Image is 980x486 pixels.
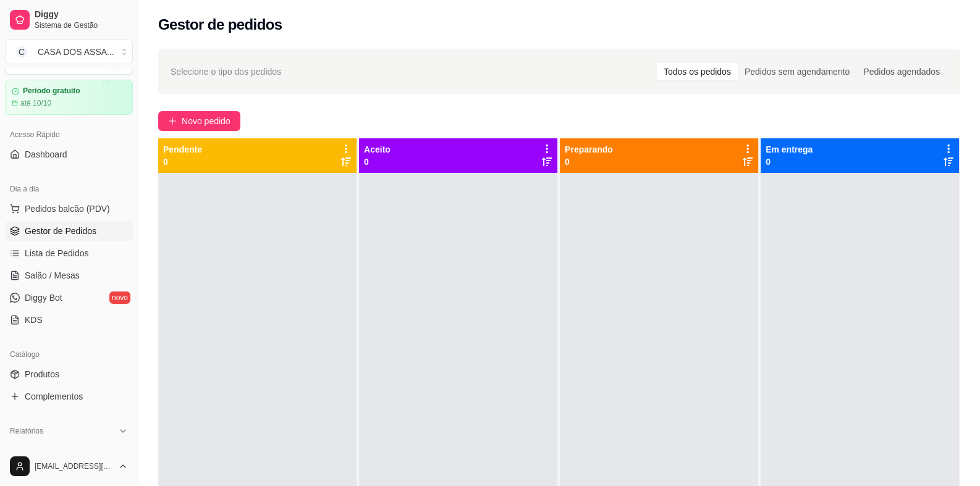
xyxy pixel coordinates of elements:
a: Relatórios de vendas [5,441,133,461]
span: Gestor de Pedidos [25,225,96,237]
a: Salão / Mesas [5,266,133,285]
span: Dashboard [25,148,67,161]
a: Gestor de Pedidos [5,221,133,241]
span: Sistema de Gestão [35,20,128,30]
button: Select a team [5,40,133,64]
div: CASA DOS ASSA ... [38,46,114,58]
p: Pendente [163,143,202,156]
span: [EMAIL_ADDRESS][DOMAIN_NAME] [35,461,113,471]
div: Dia a dia [5,179,133,199]
a: KDS [5,310,133,330]
span: Novo pedido [182,114,230,128]
a: DiggySistema de Gestão [5,5,133,35]
a: Dashboard [5,145,133,164]
a: Produtos [5,364,133,384]
p: 0 [364,156,391,168]
span: Diggy Bot [25,291,62,304]
p: 0 [766,156,813,168]
p: 0 [163,156,202,168]
span: Salão / Mesas [25,269,80,282]
span: Selecione o tipo dos pedidos [171,65,281,78]
span: Produtos [25,368,59,380]
div: Todos os pedidos [657,63,738,80]
p: Preparando [565,143,613,156]
span: Complementos [25,390,83,403]
div: Catálogo [5,345,133,364]
a: Lista de Pedidos [5,243,133,263]
p: 0 [565,156,613,168]
button: Novo pedido [158,111,240,131]
div: Pedidos agendados [856,63,947,80]
span: Lista de Pedidos [25,247,89,259]
span: Pedidos balcão (PDV) [25,203,110,215]
div: Acesso Rápido [5,125,133,145]
button: [EMAIL_ADDRESS][DOMAIN_NAME] [5,451,133,481]
span: KDS [25,314,43,326]
article: Período gratuito [23,86,80,96]
p: Em entrega [766,143,813,156]
span: Diggy [35,9,128,20]
a: Complementos [5,387,133,406]
span: Relatórios de vendas [25,445,106,457]
span: plus [168,117,177,125]
article: até 10/10 [20,98,51,108]
a: Período gratuitoaté 10/10 [5,80,133,115]
span: Relatórios [10,426,43,436]
p: Aceito [364,143,391,156]
button: Pedidos balcão (PDV) [5,199,133,219]
h2: Gestor de pedidos [158,15,282,35]
a: Diggy Botnovo [5,288,133,308]
span: C [15,46,28,58]
div: Pedidos sem agendamento [738,63,856,80]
